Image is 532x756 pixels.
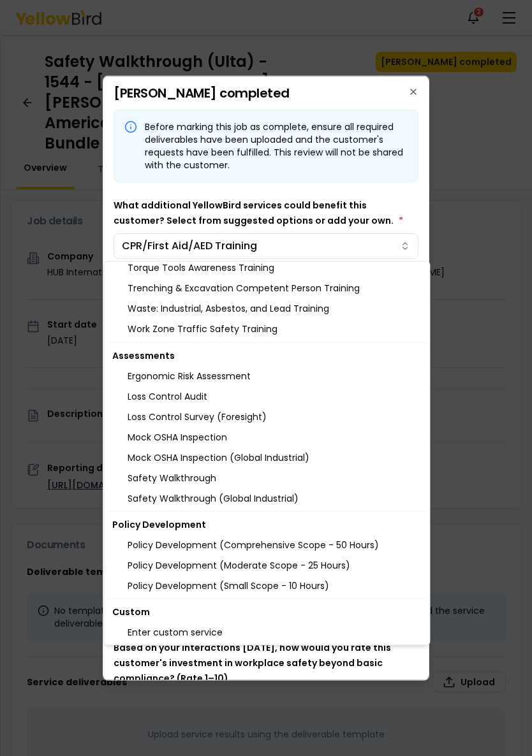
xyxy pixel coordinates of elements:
div: Policy Development (Moderate Scope - 25 Hours) [107,555,427,576]
div: Policy Development (Comprehensive Scope - 50 Hours) [107,535,427,555]
div: Loss Control Audit [107,386,427,407]
div: Torque Tools Awareness Training [107,258,427,279]
div: Safety Walkthrough (Global Industrial) [107,488,427,509]
div: Trenching & Excavation Competent Person Training [107,279,427,299]
div: Loss Control Survey (Foresight) [107,407,427,427]
div: Ergonomic Risk Assessment [107,366,427,386]
div: Assessments [107,345,427,366]
div: Policy Development [107,514,427,535]
div: Policy Development (Small Scope - 10 Hours) [107,576,427,596]
div: Safety Walkthrough [107,468,427,488]
div: Enter custom service [107,622,427,643]
div: Work Zone Traffic Safety Training [107,319,427,340]
div: Custom [107,602,427,622]
div: Mock OSHA Inspection [107,427,427,447]
div: Waste: Industrial, Asbestos, and Lead Training [107,299,427,319]
div: Mock OSHA Inspection (Global Industrial) [107,447,427,468]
